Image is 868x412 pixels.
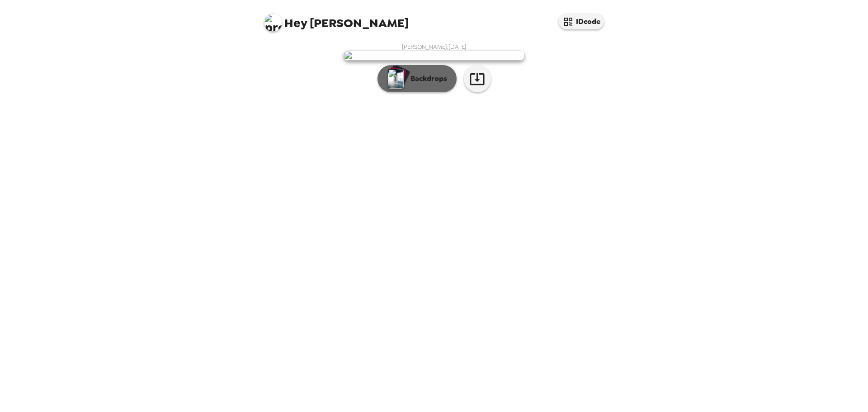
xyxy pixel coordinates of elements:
button: Backdrops [377,65,457,92]
button: IDcode [559,14,604,29]
img: profile pic [264,14,282,32]
span: Hey [284,15,307,31]
span: [PERSON_NAME] , [DATE] [402,43,467,51]
p: Backdrops [406,73,447,84]
img: user [344,51,524,61]
span: [PERSON_NAME] [264,9,409,29]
